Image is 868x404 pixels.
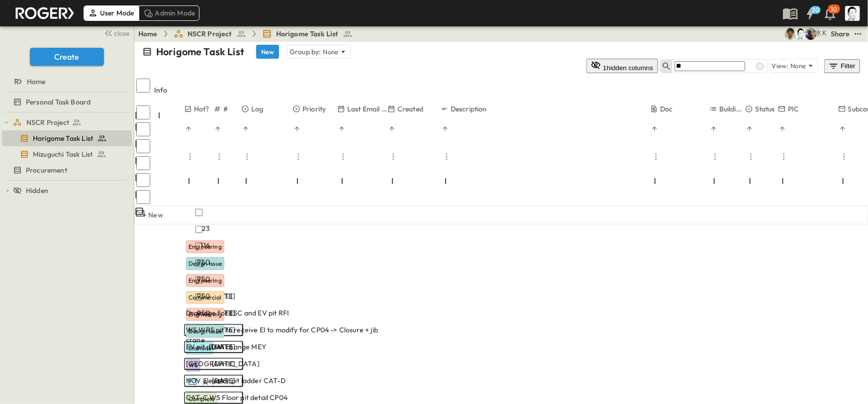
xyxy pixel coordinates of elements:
a: Horigome Task List [2,131,130,145]
a: Procurement [2,163,130,177]
div: Procurementtest [2,162,132,178]
nav: breadcrumbs [138,29,359,39]
img: 堀米 康介(K.HORIGOME) (horigome@bcd.taisei.co.jp) [795,28,807,40]
div: User Mode [84,5,139,20]
div: Personal Task Boardtest [2,94,132,110]
button: close [100,26,132,40]
span: WS WRS pit to receive EI to modify for CP04 -> Closure + jib crane [186,325,391,345]
p: Group by: [289,47,321,57]
p: 30 [831,5,838,13]
span: 23 [202,223,210,233]
span: Hidden [26,186,48,196]
a: Home [2,75,130,89]
span: close [114,28,130,38]
a: Home [138,29,158,39]
input: Select row [136,156,150,170]
span: Home [27,77,46,87]
a: NSCR Project [13,115,130,129]
button: New [256,45,279,59]
p: None [791,61,806,71]
a: NSCR Project [174,29,246,39]
span: 950 [197,308,210,318]
button: 20 [800,4,820,22]
span: Personal Task Board [26,97,91,107]
span: [GEOGRAPHIC_DATA] [186,359,260,369]
span: NSCR Project [188,29,232,39]
span: Drainage for ESC and EV pit RFI [186,308,289,318]
input: Select row [136,139,150,153]
div: Share [831,29,850,39]
span: CAT-C WS Floor pit detail CP04 [186,393,288,403]
button: Create [30,48,104,66]
a: Personal Task Board [2,95,130,109]
div: Horigome Task Listtest [2,130,132,146]
span: 116 [200,240,210,250]
button: Filter [824,59,860,73]
div: Filter [828,61,856,72]
a: Mizuguchi Task List [2,147,130,161]
span: NOV Elevator pit ladder CAT-D [186,376,286,386]
p: View: [772,61,789,71]
h6: 20 [812,6,820,14]
span: Mizuguchi Task List [33,149,93,159]
input: Select row [136,173,150,187]
span: Horigome Task List [33,133,93,143]
input: Select row [136,190,150,204]
div: Info [154,76,184,104]
a: Horigome Task List [262,29,353,39]
img: Joshua Whisenant (josh@tryroger.com) [805,28,817,40]
div: 水口 浩一 (MIZUGUCHI Koichi) (mizuguti@bcd.taisei.co.jp) [815,28,827,38]
p: Horigome Task List [156,45,244,59]
button: test [852,28,864,40]
div: Admin Mode [139,5,200,20]
p: None [323,47,339,57]
span: NSCR Project [26,117,69,127]
img: Profile Picture [845,6,860,21]
input: Select row [136,122,150,136]
input: Select all rows [136,79,150,93]
input: Select row [136,105,150,119]
div: Mizuguchi Task Listtest [2,146,132,162]
div: NSCR Projecttest [2,114,132,130]
span: Horigome Task List [276,29,339,39]
span: Procurement [26,165,67,175]
button: 1hidden columns [586,59,658,73]
img: 戸島 太一 (T.TOJIMA) (tzmtit00@pub.taisei.co.jp) [785,28,797,40]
